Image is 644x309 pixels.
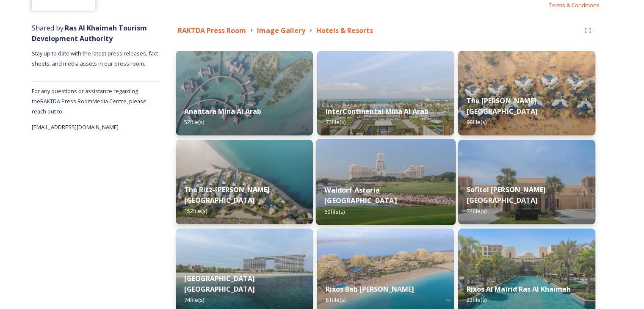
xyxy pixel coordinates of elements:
span: For any questions or assistance regarding the RAKTDA Press Room Media Centre, please reach out to: [32,87,146,115]
span: 152 file(s) [184,207,207,215]
span: Shared by: [32,23,147,43]
strong: Hotels & Resorts [316,26,373,35]
img: 78b6791c-afca-47d9-b215-0d5f683c3802.jpg [315,139,455,225]
span: [EMAIL_ADDRESS][DOMAIN_NAME] [32,123,119,131]
span: 74 file(s) [184,296,204,303]
img: 4bb72557-e925-488a-8015-31f862466ffe.jpg [176,51,313,135]
span: 69 file(s) [324,207,345,215]
strong: Image Gallery [257,26,305,35]
strong: [GEOGRAPHIC_DATA] [GEOGRAPHIC_DATA] [184,274,255,294]
strong: Waldorf Astoria [GEOGRAPHIC_DATA] [324,185,396,205]
img: aa4048f6-56b4-40ca-bd46-89bef3671076.jpg [317,51,454,135]
strong: Rixos Bab [PERSON_NAME] [326,284,414,294]
img: a9ebf5a1-172b-4e0c-a824-34c24c466fca.jpg [458,140,595,224]
span: 52 file(s) [184,118,204,126]
strong: InterContinental Mina Al Arab [326,107,428,116]
span: 23 file(s) [467,296,486,303]
span: 81 file(s) [326,296,345,303]
strong: Ras Al Khaimah Tourism Development Authority [32,23,147,43]
span: 72 file(s) [326,118,345,126]
img: c7d2be27-70fd-421d-abbd-f019b6627207.jpg [176,140,313,224]
strong: Sofitel [PERSON_NAME][GEOGRAPHIC_DATA] [467,185,545,205]
img: ce6e5df5-bf95-4540-aab7-1bfb19ca7ac2.jpg [458,51,595,135]
span: Terms & Conditions [548,1,600,9]
span: 98 file(s) [467,118,486,126]
span: 74 file(s) [467,207,486,215]
strong: RAKTDA Press Room [178,26,246,35]
strong: The Ritz-[PERSON_NAME][GEOGRAPHIC_DATA] [184,185,270,205]
span: Stay up to date with the latest press releases, fact sheets, and media assets in our press room. [32,50,159,67]
strong: Rixos Al Mairid Ras Al Khaimah [467,284,570,294]
strong: Anantara Mina Al Arab [184,107,261,116]
strong: The [PERSON_NAME] [GEOGRAPHIC_DATA] [467,96,537,116]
